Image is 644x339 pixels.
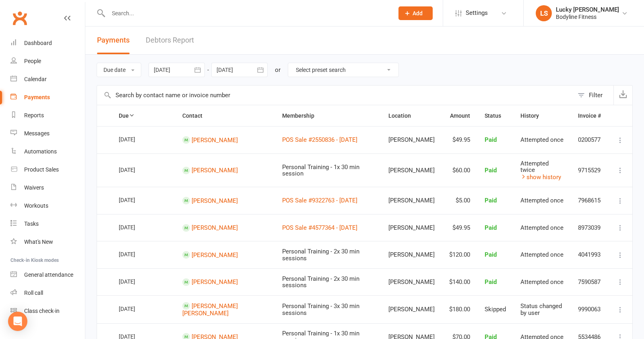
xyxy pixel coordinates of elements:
a: show history [520,174,561,181]
span: Personal Training - 3x 30 min sessions [282,302,359,317]
a: POS Sale #2550836 - [DATE] [282,136,357,143]
div: Messages [24,130,50,137]
div: [DATE] [119,275,156,288]
span: Attempted once [520,278,563,286]
a: Workouts [10,197,85,215]
span: Attempted twice [520,160,549,174]
span: Attempted once [520,136,563,143]
td: $140.00 [442,268,477,296]
th: Location [381,105,442,126]
div: Calendar [24,76,47,82]
td: [PERSON_NAME] [381,214,442,241]
div: [DATE] [119,163,156,176]
td: 7590587 [571,268,608,296]
div: Workouts [24,202,48,209]
th: Due [111,105,175,126]
th: Contact [175,105,275,126]
input: Search by contact name or invoice number [97,86,574,105]
a: Automations [10,143,85,161]
span: Settings [466,4,488,22]
button: Due date [97,63,141,77]
a: Payments [10,88,85,106]
div: Filter [589,90,603,100]
td: [PERSON_NAME] [381,187,442,214]
div: [DATE] [119,221,156,233]
div: People [24,58,41,64]
div: General attendance [24,272,73,278]
span: Personal Training - 1x 30 min session [282,163,359,178]
div: Automations [24,148,57,155]
a: Dashboard [10,34,85,52]
td: [PERSON_NAME] [381,295,442,323]
div: [DATE] [119,133,156,145]
td: $120.00 [442,241,477,268]
td: 8973039 [571,214,608,241]
a: Messages [10,125,85,143]
td: [PERSON_NAME] [381,126,442,153]
span: Paid [485,167,497,174]
button: Filter [574,86,613,105]
div: Reports [24,112,44,118]
div: LS [536,5,552,21]
span: Attempted once [520,197,563,204]
div: Roll call [24,290,43,296]
a: Class kiosk mode [10,302,85,320]
th: Membership [275,105,381,126]
a: [PERSON_NAME] [192,224,238,231]
a: What's New [10,233,85,251]
div: Product Sales [24,166,59,173]
a: General attendance kiosk mode [10,266,85,284]
div: Open Intercom Messenger [8,312,27,331]
div: Tasks [24,221,39,227]
span: Paid [485,278,497,286]
span: Attempted once [520,224,563,231]
div: Dashboard [24,40,52,46]
span: Paid [485,251,497,258]
div: [DATE] [119,248,156,260]
span: Attempted once [520,251,563,258]
span: Add [413,10,423,16]
a: [PERSON_NAME] [192,278,238,286]
a: [PERSON_NAME] [192,167,238,174]
button: Add [398,6,433,20]
input: Search... [106,8,388,19]
span: Personal Training - 2x 30 min sessions [282,275,359,289]
a: [PERSON_NAME] [192,197,238,204]
div: Bodyline Fitness [556,13,619,20]
a: Debtors Report [146,27,194,54]
td: $49.95 [442,214,477,241]
a: [PERSON_NAME] [PERSON_NAME] [182,302,238,317]
td: $49.95 [442,126,477,153]
th: Invoice # [571,105,608,126]
td: 7968615 [571,187,608,214]
span: Paid [485,224,497,231]
span: Status changed by user [520,302,562,317]
a: Reports [10,106,85,125]
a: POS Sale #4577364 - [DATE] [282,224,357,231]
div: What's New [24,239,53,245]
a: Tasks [10,215,85,233]
a: People [10,52,85,70]
div: [DATE] [119,302,156,315]
span: Skipped [485,306,506,313]
a: [PERSON_NAME] [192,136,238,143]
a: Product Sales [10,161,85,179]
span: Paid [485,136,497,143]
span: Payments [97,36,130,44]
td: 9715529 [571,153,608,187]
div: [DATE] [119,194,156,206]
a: Clubworx [10,8,30,28]
a: Waivers [10,179,85,197]
td: [PERSON_NAME] [381,268,442,296]
td: 9990063 [571,295,608,323]
th: Status [477,105,513,126]
a: POS Sale #9322763 - [DATE] [282,197,357,204]
td: [PERSON_NAME] [381,241,442,268]
div: Payments [24,94,50,100]
td: 0200577 [571,126,608,153]
div: or [275,65,281,75]
td: [PERSON_NAME] [381,153,442,187]
th: History [513,105,571,126]
span: Paid [485,197,497,204]
div: Lucky [PERSON_NAME] [556,6,619,13]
